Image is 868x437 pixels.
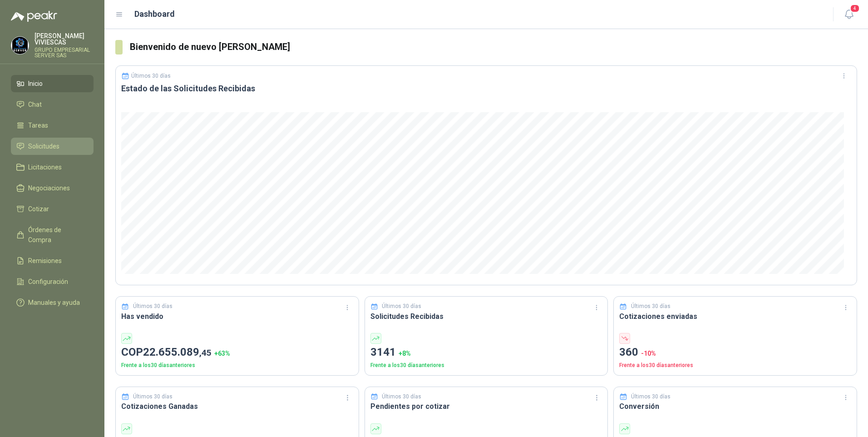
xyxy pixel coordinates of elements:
p: [PERSON_NAME] VIVIESCAS [35,33,94,45]
h3: Cotizaciones enviadas [619,311,851,322]
p: Frente a los 30 días anteriores [121,361,353,370]
p: Últimos 30 días [133,302,173,311]
span: Chat [28,99,42,109]
p: 3141 [370,344,602,361]
span: + 8 % [399,350,411,357]
span: Remisiones [28,256,62,266]
a: Órdenes de Compra [11,221,94,248]
h3: Estado de las Solicitudes Recibidas [121,83,851,94]
a: Configuración [11,273,94,290]
span: Configuración [28,277,68,287]
h3: Cotizaciones Ganadas [121,401,353,412]
span: Inicio [28,79,43,89]
span: ,45 [199,348,212,358]
p: Últimos 30 días [382,302,421,311]
p: GRUPO EMPRESARIAL SERVER SAS [35,47,94,58]
p: Últimos 30 días [631,392,671,401]
img: Logo peakr [11,11,57,22]
h1: Dashboard [134,8,175,20]
p: Últimos 30 días [133,392,173,401]
button: 4 [841,6,857,23]
a: Remisiones [11,252,94,269]
span: Órdenes de Compra [28,225,85,245]
h3: Bienvenido de nuevo [PERSON_NAME] [130,40,857,54]
span: Cotizar [28,204,49,214]
span: Manuales y ayuda [28,298,80,308]
a: Tareas [11,117,94,134]
span: 22.655.089 [143,346,212,358]
span: + 63 % [214,350,230,357]
span: Licitaciones [28,162,62,172]
p: Últimos 30 días [382,392,421,401]
p: COP [121,344,353,361]
a: Cotizar [11,200,94,218]
a: Licitaciones [11,159,94,176]
a: Manuales y ayuda [11,294,94,311]
h3: Solicitudes Recibidas [370,311,602,322]
span: -10 % [641,350,656,357]
a: Negociaciones [11,179,94,197]
h3: Pendientes por cotizar [370,401,602,412]
span: Negociaciones [28,183,70,193]
span: Tareas [28,120,48,130]
p: Frente a los 30 días anteriores [619,361,851,370]
span: 4 [850,4,860,13]
p: Frente a los 30 días anteriores [370,361,602,370]
span: Solicitudes [28,141,59,151]
p: Últimos 30 días [131,73,171,79]
h3: Has vendido [121,311,353,322]
p: Últimos 30 días [631,302,671,311]
img: Company Logo [11,37,29,54]
a: Solicitudes [11,138,94,155]
a: Chat [11,96,94,113]
h3: Conversión [619,401,851,412]
p: 360 [619,344,851,361]
a: Inicio [11,75,94,92]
